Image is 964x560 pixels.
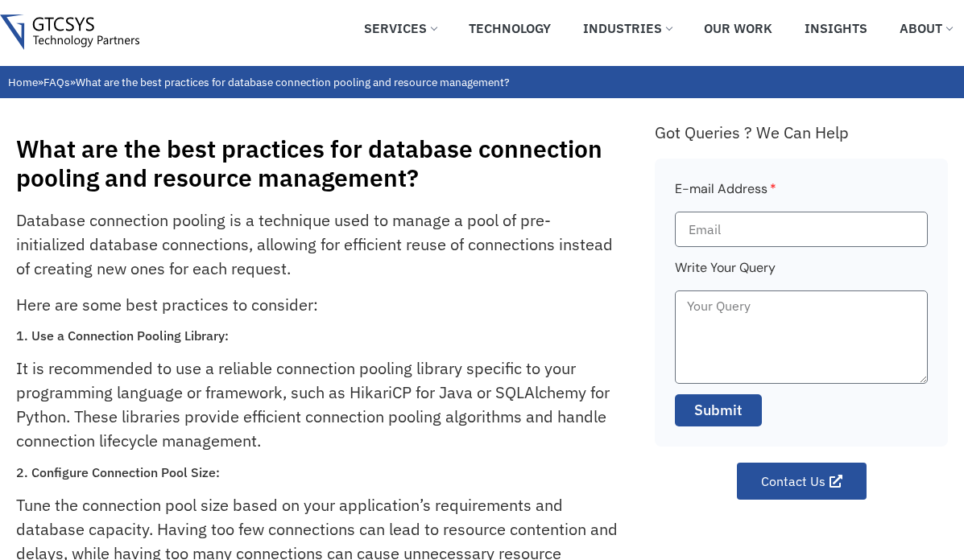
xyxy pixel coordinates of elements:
[761,475,825,488] span: Contact Us
[8,75,509,89] span: » »
[675,394,762,426] button: Submit
[675,179,776,212] label: E-mail Address
[675,179,928,437] form: Faq Form
[43,75,70,89] a: FAQs
[16,293,619,317] p: Here are some best practices to consider:
[675,212,928,247] input: Email
[16,208,619,281] p: Database connection pooling is a technique used to manage a pool of pre-initialized database conn...
[692,10,784,46] a: Our Work
[352,10,449,46] a: Services
[675,257,776,290] label: Write Your Query
[792,10,879,46] a: Insights
[16,356,619,453] p: It is recommended to use a reliable connection pooling library specific to your programming langu...
[8,75,38,89] a: Home
[76,75,509,89] span: What are the best practices for database connection pooling and resource management?
[694,400,743,421] span: Submit
[571,10,684,46] a: Industries
[655,122,948,142] div: Got Queries ? We Can Help
[457,10,563,46] a: Technology
[737,463,867,500] a: Contact Us
[16,328,619,344] h3: 1. Use a Connection Pooling Library:
[16,134,639,192] h1: What are the best practices for database connection pooling and resource management?
[887,10,964,46] a: About
[16,465,619,480] h3: 2. Configure Connection Pool Size:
